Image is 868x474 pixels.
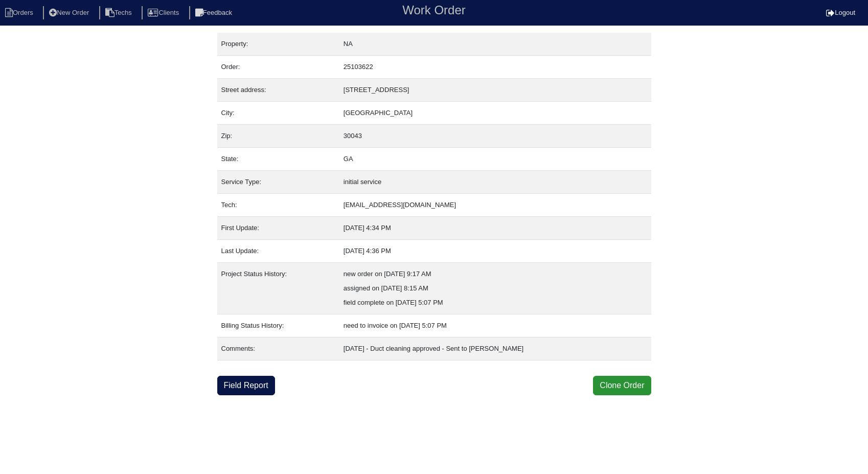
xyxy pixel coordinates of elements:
[339,79,651,102] td: [STREET_ADDRESS]
[217,56,339,79] td: Order:
[339,240,651,263] td: [DATE] 4:36 PM
[339,217,651,240] td: [DATE] 4:34 PM
[339,33,651,56] td: NA
[189,6,240,20] li: Feedback
[593,376,651,395] button: Clone Order
[217,337,339,360] td: Comments:
[217,217,339,240] td: First Update:
[99,6,140,20] li: Techs
[339,102,651,125] td: [GEOGRAPHIC_DATA]
[339,148,651,171] td: GA
[217,240,339,263] td: Last Update:
[142,9,187,16] a: Clients
[217,171,339,194] td: Service Type:
[344,319,647,333] div: need to invoice on [DATE] 5:07 PM
[344,281,647,296] div: assigned on [DATE] 8:15 AM
[826,9,855,16] a: Logout
[217,194,339,217] td: Tech:
[339,56,651,79] td: 25103622
[339,125,651,148] td: 30043
[43,9,97,16] a: New Order
[217,125,339,148] td: Zip:
[217,376,275,395] a: Field Report
[217,102,339,125] td: City:
[99,9,140,16] a: Techs
[217,314,339,337] td: Billing Status History:
[339,337,651,360] td: [DATE] - Duct cleaning approved - Sent to [PERSON_NAME]
[344,296,647,310] div: field complete on [DATE] 5:07 PM
[217,33,339,56] td: Property:
[344,267,647,281] div: new order on [DATE] 9:17 AM
[142,6,187,20] li: Clients
[339,171,651,194] td: initial service
[217,263,339,314] td: Project Status History:
[339,194,651,217] td: [EMAIL_ADDRESS][DOMAIN_NAME]
[217,79,339,102] td: Street address:
[217,148,339,171] td: State:
[43,6,97,20] li: New Order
